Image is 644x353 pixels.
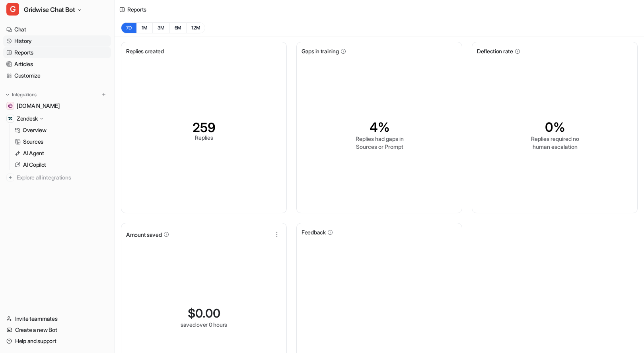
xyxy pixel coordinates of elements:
span: Explore all integrations [17,171,108,184]
span: Gridwise Chat Bot [24,4,75,15]
button: 1M [136,22,153,33]
a: AI Copilot [12,159,111,170]
span: [DOMAIN_NAME] [17,102,60,110]
tspan: 259 [193,120,216,135]
tspan: Replies had gaps in [355,135,403,142]
span: Replies created [126,47,164,55]
p: Zendesk [17,115,38,123]
div: Reports [127,5,146,14]
a: Sources [12,136,111,147]
img: expand menu [5,92,10,98]
p: Sources [23,138,43,146]
img: explore all integrations [6,174,14,181]
button: 7D [121,22,136,33]
span: 0.00 [195,306,220,320]
tspan: human escalation [532,143,577,150]
tspan: Replies required no [531,135,579,142]
a: Reports [3,47,111,58]
a: Chat [3,24,111,35]
img: menu_add.svg [101,92,107,98]
a: Customize [3,70,111,81]
a: gridwise.io[DOMAIN_NAME] [3,100,111,111]
span: Amount saved [126,230,162,239]
tspan: 0% [545,119,565,135]
tspan: Replies [195,134,213,141]
tspan: Sources or Prompt [356,143,403,150]
a: Overview [12,125,111,136]
span: Feedback [302,228,326,236]
p: AI Agent [23,149,44,157]
a: AI Agent [12,148,111,159]
a: Articles [3,59,111,70]
a: Create a new Bot [3,324,111,335]
tspan: 4% [369,119,389,135]
button: 3M [152,22,169,33]
p: Overview [23,126,47,134]
button: Integrations [3,91,39,99]
img: Zendesk [8,116,13,121]
p: Integrations [12,92,37,98]
span: G [6,3,19,16]
img: gridwise.io [8,103,13,108]
span: Deflection rate [477,47,513,55]
a: Explore all integrations [3,172,111,183]
div: $ [188,306,220,320]
button: 12M [186,22,205,33]
a: Help and support [3,335,111,347]
div: saved over 0 hours [181,320,227,329]
a: History [3,35,111,47]
button: 6M [169,22,187,33]
a: Invite teammates [3,313,111,324]
span: Gaps in training [302,47,339,55]
p: AI Copilot [23,161,46,169]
